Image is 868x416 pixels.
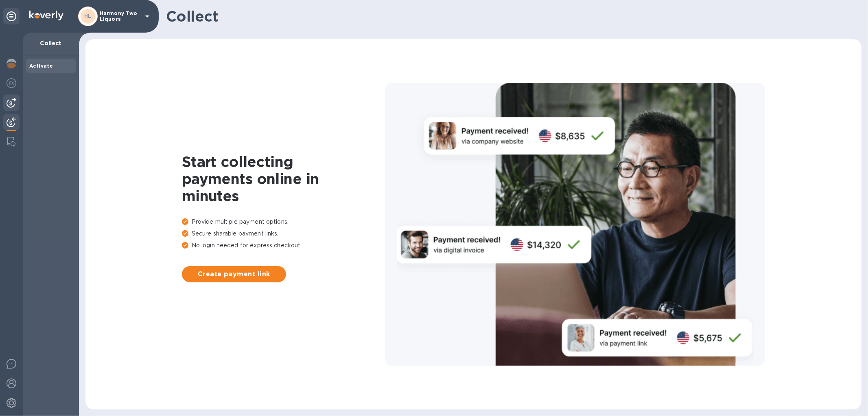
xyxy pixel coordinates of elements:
img: Logo [29,11,63,20]
b: Activate [29,63,53,69]
p: Collect [29,39,72,47]
h1: Collect [166,8,855,25]
p: No login needed for express checkout. [182,241,385,250]
p: Harmony Two Liquors [100,11,140,22]
p: Secure sharable payment links. [182,229,385,238]
button: Create payment link [182,266,286,282]
p: Provide multiple payment options. [182,218,385,226]
b: HL [84,13,92,19]
h1: Start collecting payments online in minutes [182,153,385,205]
div: Unpin categories [3,8,20,24]
span: Create payment link [188,269,280,279]
img: Foreign exchange [7,78,16,88]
